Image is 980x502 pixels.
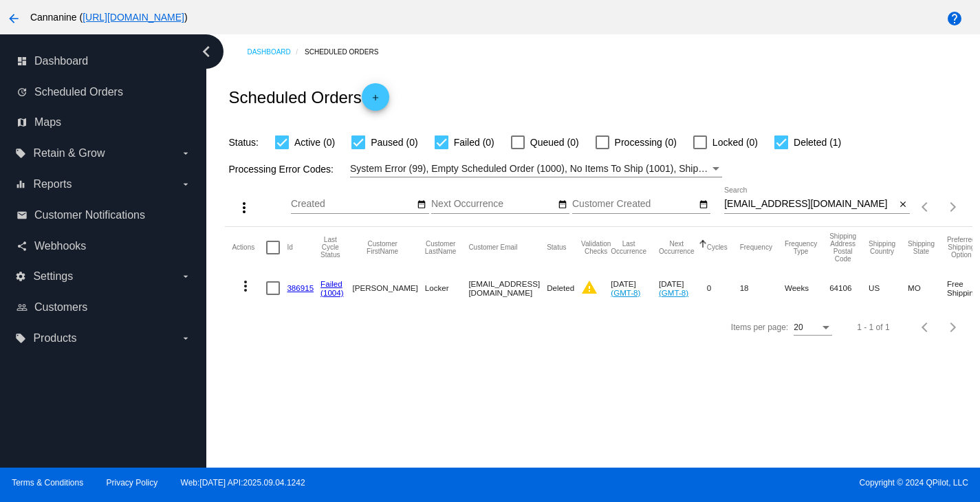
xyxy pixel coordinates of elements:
mat-cell: 0 [707,268,740,308]
a: Failed [320,279,342,288]
a: Privacy Policy [107,478,158,488]
button: Change sorting for Status [547,243,566,252]
mat-icon: close [898,199,908,210]
i: arrow_drop_down [180,333,191,344]
i: chevron_left [195,41,217,63]
mat-select: Items per page: [794,323,832,333]
a: Web:[DATE] API:2025.09.04.1242 [181,478,305,488]
a: (1004) [320,288,344,297]
div: 1 - 1 of 1 [857,323,889,332]
a: 386915 [287,283,314,292]
mat-icon: add [367,93,384,109]
i: arrow_drop_down [180,179,191,190]
span: Deleted (1) [794,134,841,151]
span: Dashboard [34,55,88,67]
button: Change sorting for Cycles [707,243,728,252]
span: 20 [794,323,803,332]
i: share [17,241,28,252]
i: dashboard [17,56,28,67]
button: Change sorting for Id [287,243,292,252]
i: people_outline [17,302,28,313]
i: map [17,117,28,128]
button: Change sorting for PreferredShippingOption [947,236,976,259]
i: arrow_drop_down [180,148,191,159]
a: (GMT-8) [611,288,640,297]
a: Terms & Conditions [12,478,83,488]
mat-cell: [DATE] [659,268,707,308]
mat-icon: more_vert [237,278,254,294]
span: Deleted [547,283,574,292]
button: Previous page [912,314,939,341]
a: update Scheduled Orders [17,81,191,103]
span: Reports [33,178,72,190]
i: arrow_drop_down [180,271,191,282]
button: Change sorting for CustomerFirstName [352,240,412,255]
span: Paused (0) [371,134,417,151]
mat-cell: Locker [425,268,469,308]
mat-cell: Weeks [785,268,829,308]
a: email Customer Notifications [17,204,191,226]
span: Customer Notifications [34,209,145,221]
button: Change sorting for ShippingState [908,240,935,255]
span: Status: [228,137,259,148]
a: share Webhooks [17,235,191,257]
span: Products [33,332,76,345]
button: Change sorting for NextOccurrenceUtc [659,240,695,255]
i: email [17,210,28,221]
input: Customer Created [572,199,696,210]
mat-cell: [PERSON_NAME] [352,268,424,308]
mat-cell: US [869,268,908,308]
mat-cell: 18 [740,268,785,308]
mat-header-cell: Validation Checks [581,227,611,268]
a: people_outline Customers [17,296,191,318]
input: Search [724,199,895,210]
mat-icon: date_range [417,199,426,210]
span: Queued (0) [530,134,579,151]
h2: Scheduled Orders [228,83,389,111]
mat-cell: 64106 [829,268,869,308]
span: Processing Error Codes: [228,164,334,175]
button: Change sorting for CustomerLastName [425,240,457,255]
mat-header-cell: Actions [232,227,266,268]
i: equalizer [15,179,26,190]
a: map Maps [17,111,191,133]
a: dashboard Dashboard [17,50,191,72]
mat-icon: date_range [558,199,567,210]
a: Dashboard [247,41,305,63]
span: Processing (0) [615,134,677,151]
a: Scheduled Orders [305,41,391,63]
mat-cell: [DATE] [611,268,659,308]
i: settings [15,271,26,282]
button: Change sorting for ShippingCountry [869,240,895,255]
span: Settings [33,270,73,283]
button: Next page [939,314,967,341]
i: local_offer [15,333,26,344]
span: Scheduled Orders [34,86,123,98]
span: Failed (0) [454,134,494,151]
span: Maps [34,116,61,129]
mat-icon: warning [581,279,598,296]
a: (GMT-8) [659,288,688,297]
button: Change sorting for LastProcessingCycleId [320,236,340,259]
span: Cannanine ( ) [30,12,188,23]
span: Customers [34,301,87,314]
mat-select: Filter by Processing Error Codes [350,160,722,177]
span: Active (0) [294,134,335,151]
button: Change sorting for CustomerEmail [468,243,517,252]
button: Change sorting for LastOccurrenceUtc [611,240,646,255]
button: Clear [895,197,910,212]
mat-icon: arrow_back [6,10,22,27]
mat-cell: [EMAIL_ADDRESS][DOMAIN_NAME] [468,268,547,308]
input: Created [291,199,415,210]
a: [URL][DOMAIN_NAME] [83,12,184,23]
button: Next page [939,193,967,221]
mat-cell: MO [908,268,947,308]
button: Previous page [912,193,939,221]
button: Change sorting for ShippingPostcode [829,232,856,263]
i: local_offer [15,148,26,159]
mat-icon: help [946,10,963,27]
mat-icon: more_vert [236,199,252,216]
i: update [17,87,28,98]
mat-icon: date_range [699,199,708,210]
input: Next Occurrence [431,199,555,210]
